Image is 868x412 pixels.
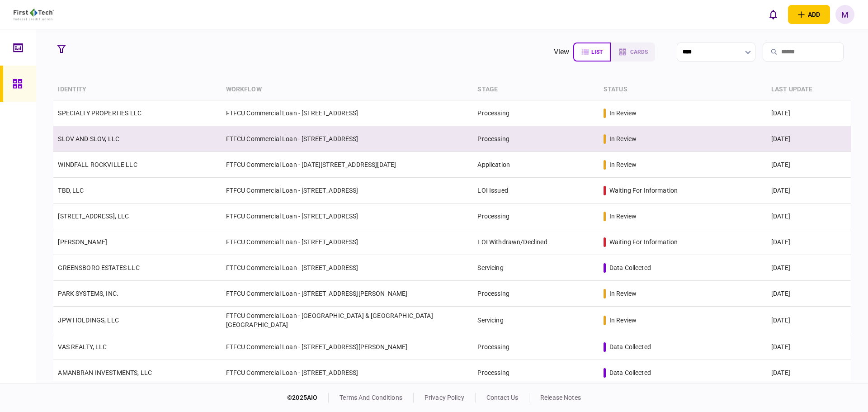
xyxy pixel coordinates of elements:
div: data collected [609,368,651,377]
a: privacy policy [425,394,464,401]
td: LOI Withdrawn/Declined [473,229,599,255]
button: open adding identity options [788,5,830,24]
div: in review [609,316,637,325]
td: Processing [473,100,599,126]
div: data collected [609,342,651,351]
a: GREENSBORO ESTATES LLC [58,264,139,271]
td: FTFCU Commercial Loan - [STREET_ADDRESS] [222,204,473,229]
td: Servicing [473,307,599,334]
td: FTFCU Commercial Loan - [STREET_ADDRESS][PERSON_NAME] [222,281,473,307]
button: cards [611,43,655,62]
td: FTFCU Commercial Loan - [STREET_ADDRESS] [222,229,473,255]
td: Processing [473,281,599,307]
a: SLOV AND SLOV, LLC [58,135,119,142]
div: waiting for information [609,186,678,195]
th: last update [767,79,851,100]
th: workflow [222,79,473,100]
button: M [835,5,854,24]
span: list [591,49,603,55]
div: in review [609,109,637,118]
td: Processing [473,126,599,152]
td: Servicing [473,255,599,281]
a: TBD, LLC [58,187,84,194]
a: [PERSON_NAME] [58,238,107,246]
a: PARK SYSTEMS, INC. [58,290,118,297]
td: [DATE] [767,334,851,360]
th: stage [473,79,599,100]
img: client company logo [14,9,54,20]
a: [STREET_ADDRESS], LLC [58,213,129,220]
a: WINDFALL ROCKVILLE LLC [58,161,137,168]
div: data collected [609,263,651,272]
td: FTFCU Commercial Loan - [STREET_ADDRESS] [222,255,473,281]
div: in review [609,212,637,221]
button: list [573,43,611,62]
a: JPW HOLDINGS, LLC [58,317,119,324]
button: open notifications list [764,5,783,24]
div: view [554,47,570,57]
th: status [599,79,767,100]
a: VAS REALTY, LLC [58,343,107,350]
div: in review [609,134,637,143]
td: FTFCU Commercial Loan - [STREET_ADDRESS] [222,126,473,152]
td: Processing [473,334,599,360]
td: [DATE] [767,204,851,229]
td: [DATE] [767,255,851,281]
th: identity [53,79,221,100]
a: SPECIALTY PROPERTIES LLC [58,109,142,117]
td: FTFCU Commercial Loan - [STREET_ADDRESS] [222,100,473,126]
a: terms and conditions [340,394,402,401]
a: release notes [540,394,581,401]
div: in review [609,289,637,298]
td: FTFCU Commercial Loan - [STREET_ADDRESS] [222,178,473,204]
td: FTFCU Commercial Loan - [STREET_ADDRESS] [222,360,473,386]
td: Processing [473,360,599,386]
span: cards [630,49,648,55]
td: Application [473,152,599,178]
td: [DATE] [767,152,851,178]
a: AMANBRAN INVESTMENTS, LLC [58,369,152,376]
div: in review [609,160,637,169]
td: [DATE] [767,126,851,152]
td: [DATE] [767,229,851,255]
td: FTFCU Commercial Loan - [GEOGRAPHIC_DATA] & [GEOGRAPHIC_DATA] [GEOGRAPHIC_DATA] [222,307,473,334]
div: © 2025 AIO [287,393,329,403]
div: waiting for information [609,237,678,246]
td: [DATE] [767,307,851,334]
td: LOI Issued [473,178,599,204]
td: [DATE] [767,281,851,307]
td: [DATE] [767,178,851,204]
td: [DATE] [767,360,851,386]
td: Processing [473,204,599,229]
td: FTFCU Commercial Loan - [STREET_ADDRESS][PERSON_NAME] [222,334,473,360]
a: contact us [486,394,518,401]
td: FTFCU Commercial Loan - [DATE][STREET_ADDRESS][DATE] [222,152,473,178]
td: [DATE] [767,100,851,126]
